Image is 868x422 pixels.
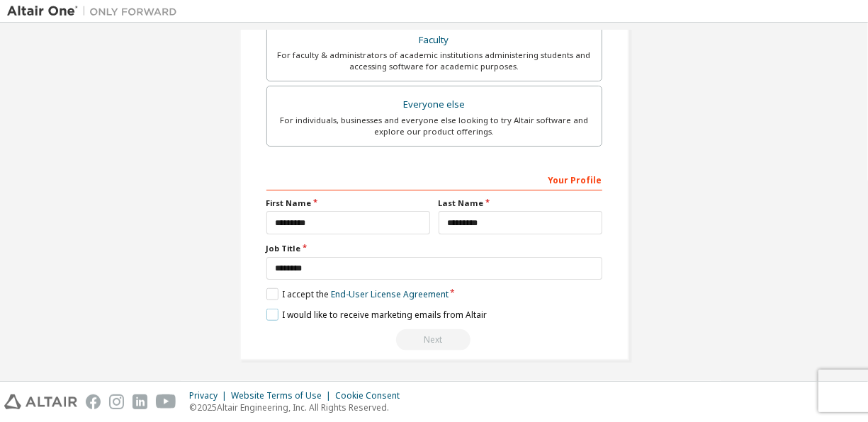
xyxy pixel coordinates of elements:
[231,390,335,401] div: Website Terms of Use
[276,30,593,50] div: Faculty
[276,115,593,137] div: For individuals, businesses and everyone else looking to try Altair software and explore our prod...
[266,309,487,321] label: I would like to receive marketing emails from Altair
[266,198,430,209] label: First Name
[335,390,408,401] div: Cookie Consent
[189,390,231,401] div: Privacy
[86,394,101,409] img: facebook.svg
[266,168,602,190] div: Your Profile
[133,394,147,409] img: linkedin.svg
[266,329,602,350] div: Provide a valid email to continue
[189,401,408,414] p: © 2025 Altair Engineering, Inc. All Rights Reserved.
[331,288,449,300] a: End-User License Agreement
[266,243,602,254] label: Job Title
[276,50,593,72] div: For faculty & administrators of academic institutions administering students and accessing softwa...
[4,394,77,409] img: altair_logo.svg
[439,198,602,209] label: Last Name
[266,288,449,300] label: I accept the
[109,394,124,409] img: instagram.svg
[156,394,176,409] img: youtube.svg
[276,95,593,115] div: Everyone else
[7,4,184,18] img: Altair One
